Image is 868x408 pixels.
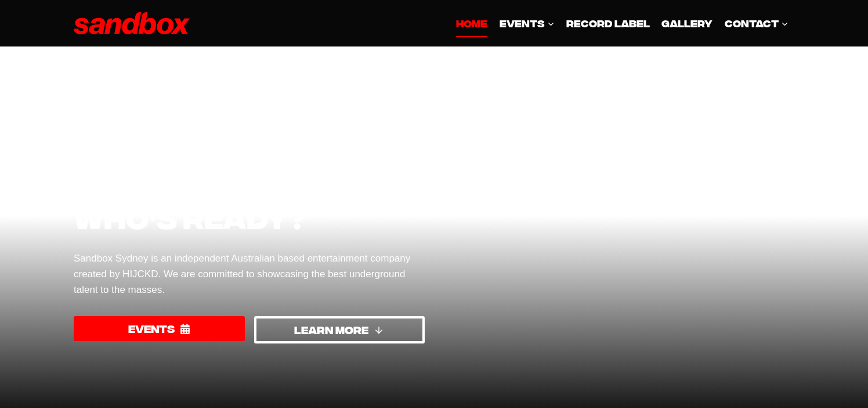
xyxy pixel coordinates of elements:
a: CONTACT [719,9,794,37]
span: CONTACT [725,15,789,31]
span: LEARN MORE [294,321,368,338]
nav: Primary Navigation [450,9,794,37]
h1: Sydney’s biggest monthly event, who’s ready? [74,111,425,237]
a: EVENTS [74,316,245,341]
a: GALLERY [656,9,718,37]
a: LEARN MORE [254,316,425,343]
span: EVENTS [500,15,555,31]
span: EVENTS [128,320,175,337]
a: EVENTS [494,9,560,37]
p: Sandbox Sydney is an independent Australian based entertainment company created by HIJCKD. We are... [74,250,425,298]
a: Record Label [560,9,656,37]
img: Sandbox [74,12,190,35]
a: HOME [450,9,493,37]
